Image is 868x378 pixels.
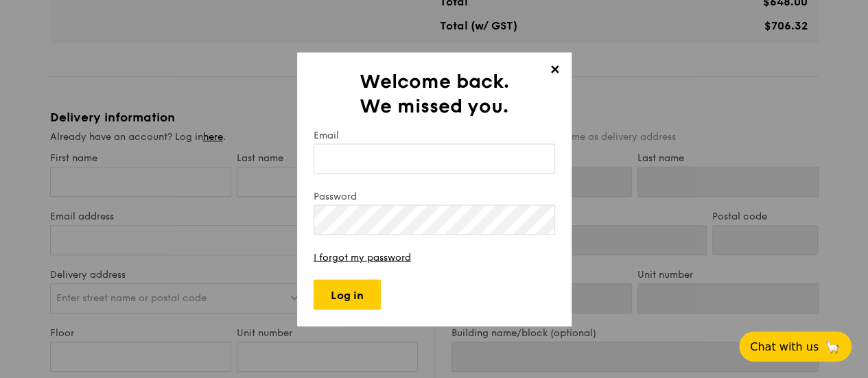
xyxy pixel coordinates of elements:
[314,251,411,263] a: I forgot my password
[314,279,381,309] input: Log in
[314,129,555,141] label: Email
[750,340,819,353] span: Chat with us
[739,331,852,362] button: Chat with us🦙
[824,339,841,355] span: 🦙
[546,62,565,81] span: ✕
[314,190,555,202] label: Password
[314,69,555,118] h2: Welcome back. We missed you.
